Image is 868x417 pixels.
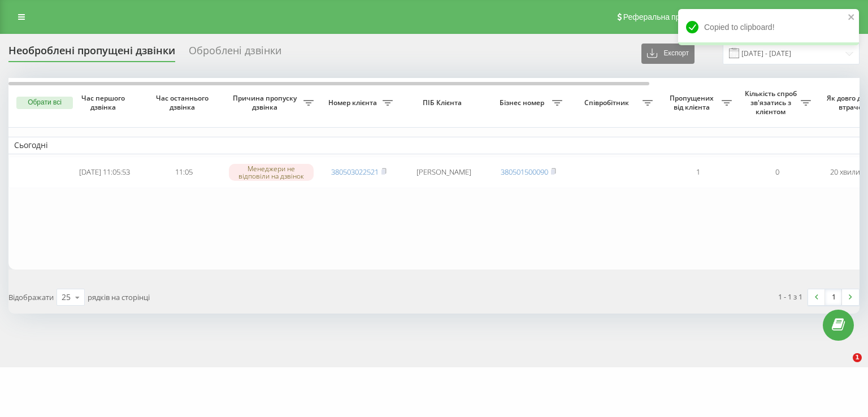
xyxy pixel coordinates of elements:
td: 1 [658,157,737,188]
a: 380501500090 [501,167,548,177]
a: 1 [825,289,842,305]
span: Час першого дзвінка [74,94,135,111]
td: [DATE] 11:05:53 [65,157,144,188]
span: Причина пропуску дзвінка [229,94,303,111]
span: Пропущених від клієнта [664,94,722,111]
span: Співробітник [574,98,643,107]
div: Copied to clipboard! [678,9,859,45]
span: Кількість спроб зв'язатись з клієнтом [743,89,801,116]
div: 25 [62,292,71,303]
button: Експорт [641,44,695,64]
button: Обрати всі [16,97,73,109]
span: Реферальна програма [623,12,706,21]
td: 11:05 [144,157,223,188]
td: 0 [737,157,817,188]
div: 1 - 1 з 1 [778,291,802,302]
td: [PERSON_NAME] [398,157,489,188]
div: Менеджери не відповіли на дзвінок [229,164,314,181]
a: 380503022521 [331,167,379,177]
div: Необроблені пропущені дзвінки [8,45,175,62]
span: рядків на сторінці [88,292,150,302]
span: Відображати [8,292,54,302]
span: 1 [853,353,862,362]
span: Бізнес номер [494,98,552,107]
span: Номер клієнта [325,98,383,107]
div: Оброблені дзвінки [189,45,281,62]
button: close [848,12,856,23]
iframe: Intercom live chat [830,353,857,380]
span: Час останнього дзвінка [153,94,214,111]
span: ПІБ Клієнта [408,98,479,107]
